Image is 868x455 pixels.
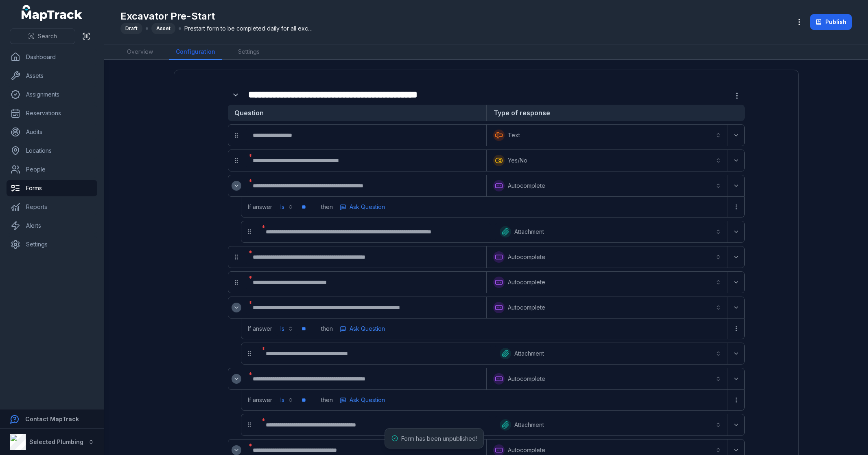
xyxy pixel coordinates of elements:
[488,177,726,195] button: Autocomplete
[488,152,726,169] button: Yes/No
[730,129,743,142] button: Expand
[7,105,97,121] a: Reservations
[228,152,245,169] div: drag
[350,203,385,211] span: Ask Question
[232,181,241,191] button: Expand
[7,86,97,103] a: Assignments
[259,416,491,434] div: :r2q:-form-item-label
[232,303,241,312] button: Expand
[7,68,97,84] a: Assets
[246,248,485,266] div: :r1c:-form-item-label
[259,223,491,241] div: :r16:-form-item-label
[730,154,743,167] button: Expand
[486,105,745,121] strong: Type of response
[246,350,253,357] svg: drag
[350,396,385,404] span: Ask Question
[275,393,298,407] button: Is
[7,236,97,253] a: Settings
[246,299,485,317] div: :r1p:-form-item-label
[336,323,389,335] button: more-detail
[321,396,333,404] span: then
[233,254,240,260] svg: drag
[248,203,272,211] span: If answer
[232,374,241,384] button: Expand
[246,126,485,144] div: :rc:-form-item-label
[184,24,315,33] span: Prestart form to be completed daily for all excavators.
[169,44,222,60] a: Configuration
[336,201,389,213] button: more-detail
[246,229,253,235] svg: drag
[730,179,743,192] button: Expand
[488,126,726,144] button: Text
[228,249,245,265] div: drag
[246,370,485,388] div: :r2d:-form-item-label
[241,345,258,362] div: drag
[246,422,253,428] svg: drag
[810,14,852,30] button: Publish
[29,438,83,445] strong: Selected Plumbing
[246,273,485,291] div: :r1i:-form-item-label
[730,251,743,264] button: Expand
[7,199,97,215] a: Reports
[228,371,245,387] div: :r2c:-form-item-label
[7,161,97,178] a: People
[488,370,726,388] button: Autocomplete
[228,87,245,103] div: :r4:-form-item-label
[228,299,245,316] div: :r1o:-form-item-label
[401,435,477,442] span: Form has been unpublished!
[336,394,389,406] button: more-detail
[228,87,243,103] button: Expand
[730,418,743,431] button: Expand
[120,44,160,60] a: Overview
[228,178,245,194] div: :ro:-form-item-label
[730,347,743,360] button: Expand
[10,29,75,44] button: Search
[233,279,240,286] svg: drag
[228,274,245,290] div: drag
[232,44,266,60] a: Settings
[22,5,83,21] a: MapTrack
[7,124,97,140] a: Audits
[729,88,745,103] button: more-detail
[246,152,485,169] div: :ri:-form-item-label
[241,224,258,240] div: drag
[495,345,726,363] button: Attachment
[259,345,491,363] div: :r26:-form-item-label
[730,322,743,335] button: more-detail
[275,200,298,214] button: Is
[7,218,97,234] a: Alerts
[25,415,79,422] strong: Contact MapTrack
[7,143,97,159] a: Locations
[275,321,298,336] button: Is
[488,248,726,266] button: Autocomplete
[151,23,175,34] div: Asset
[730,200,743,213] button: more-detail
[730,372,743,385] button: Expand
[350,325,385,333] span: Ask Question
[228,105,486,121] strong: Question
[246,177,485,195] div: :rp:-form-item-label
[488,299,726,317] button: Autocomplete
[120,23,142,34] div: Draft
[495,223,726,241] button: Attachment
[321,203,333,211] span: then
[488,273,726,291] button: Autocomplete
[248,396,272,404] span: If answer
[321,325,333,333] span: then
[495,416,726,434] button: Attachment
[228,127,245,143] div: drag
[730,225,743,238] button: Expand
[233,132,240,138] svg: drag
[7,180,97,196] a: Forms
[38,32,57,40] span: Search
[241,417,258,433] div: drag
[232,445,241,455] button: Expand
[730,276,743,289] button: Expand
[248,325,272,333] span: If answer
[120,10,315,23] h1: Excavator Pre-Start
[233,157,240,164] svg: drag
[730,393,743,407] button: more-detail
[7,49,97,65] a: Dashboard
[730,301,743,314] button: Expand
